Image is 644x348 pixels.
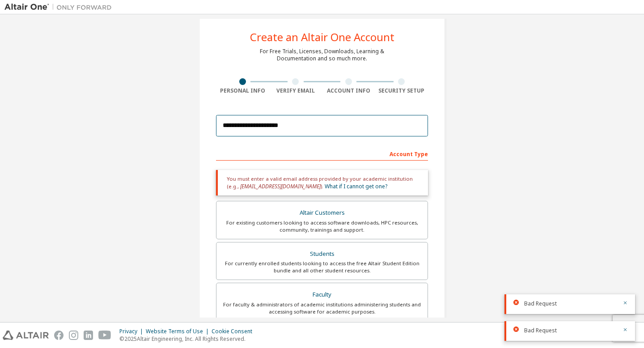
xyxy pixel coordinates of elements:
img: instagram.svg [69,331,78,340]
img: linkedin.svg [84,331,93,340]
div: Create an Altair One Account [250,32,394,42]
div: Cookie Consent [212,328,258,335]
div: Faculty [222,289,422,301]
img: Altair One [4,3,116,12]
span: Bad Request [524,327,557,334]
span: [EMAIL_ADDRESS][DOMAIN_NAME] [240,182,321,190]
div: Account Info [322,87,375,94]
div: For faculty & administrators of academic institutions administering students and accessing softwa... [222,301,422,315]
span: Bad Request [524,300,557,307]
div: For existing customers looking to access software downloads, HPC resources, community, trainings ... [222,219,422,233]
div: Students [222,248,422,260]
img: youtube.svg [98,331,111,340]
div: Account Type [216,146,428,161]
img: facebook.svg [54,331,64,340]
div: Website Terms of Use [146,328,212,335]
div: Altair Customers [222,207,422,219]
div: For Free Trials, Licenses, Downloads, Learning & Documentation and so much more. [260,48,384,62]
div: Security Setup [375,87,428,94]
div: Privacy [119,328,146,335]
p: © 2025 Altair Engineering, Inc. All Rights Reserved. [119,335,258,343]
div: Verify Email [269,87,322,94]
div: Personal Info [216,87,269,94]
div: For currently enrolled students looking to access the free Altair Student Edition bundle and all ... [222,260,422,274]
img: altair_logo.svg [3,331,49,340]
div: You must enter a valid email address provided by your academic institution (e.g., ). [216,170,428,195]
a: What if I cannot get one? [325,182,387,190]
